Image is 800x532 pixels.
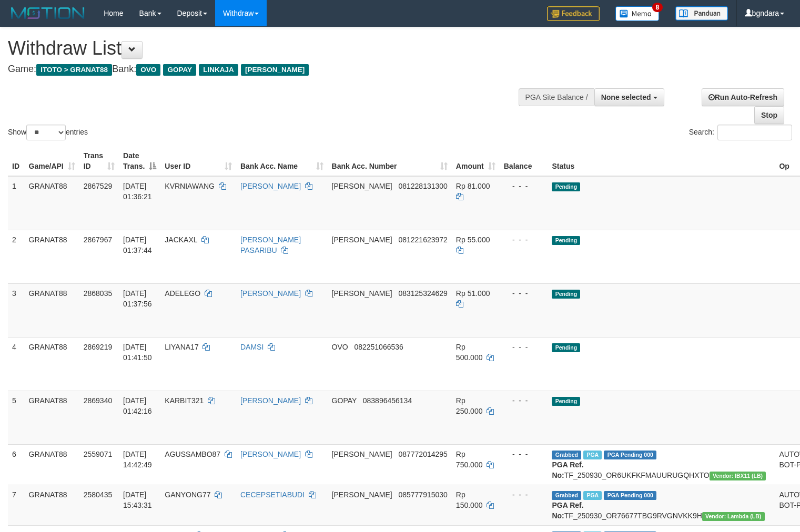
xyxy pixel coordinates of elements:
td: GRANAT88 [25,391,79,444]
span: ADELEGO [165,289,200,298]
a: CECEPSETIABUDI [240,490,305,499]
td: 5 [8,391,25,444]
td: GRANAT88 [25,485,79,525]
span: Rp 81.000 [456,182,490,190]
td: TF_250930_OR6UKFKFMAUURUGQHXTO [548,444,775,485]
span: Copy 087772014295 to clipboard [398,450,447,458]
a: [PERSON_NAME] [240,450,301,458]
input: Search: [717,125,792,140]
span: LIYANA17 [165,343,198,351]
td: 7 [8,485,25,525]
div: - - - [504,234,544,245]
img: panduan.png [675,6,728,21]
td: GRANAT88 [25,230,79,283]
button: None selected [594,88,664,106]
span: KVRNIAWANG [165,182,215,190]
b: PGA Ref. No: [552,461,583,479]
span: [PERSON_NAME] [241,64,309,76]
span: 2868035 [84,289,113,298]
span: Pending [552,343,580,352]
label: Show entries [8,125,88,140]
span: 8 [652,3,663,12]
span: [DATE] 01:37:44 [123,236,152,254]
th: Bank Acc. Number: activate to sort column ascending [328,146,452,176]
a: [PERSON_NAME] [240,289,301,298]
span: AGUSSAMBO87 [165,450,220,458]
span: [DATE] 01:36:21 [123,182,152,201]
span: [DATE] 15:43:31 [123,490,152,509]
span: Copy 081221623972 to clipboard [398,236,447,244]
th: Date Trans.: activate to sort column descending [119,146,160,176]
span: [DATE] 01:37:56 [123,289,152,308]
span: [PERSON_NAME] [332,289,392,298]
th: ID [8,146,25,176]
span: Rp 150.000 [456,490,483,509]
div: - - - [504,342,544,352]
td: GRANAT88 [25,337,79,391]
h1: Withdraw List [8,38,523,59]
span: 2867967 [84,236,113,244]
td: GRANAT88 [25,283,79,337]
span: 2869219 [84,343,113,351]
span: LINKAJA [199,64,238,76]
span: [DATE] 01:41:50 [123,343,152,362]
img: Button%20Memo.svg [615,6,660,21]
span: OVO [136,64,160,76]
td: 1 [8,176,25,230]
td: 2 [8,230,25,283]
span: PGA Pending [604,491,656,500]
span: Rp 750.000 [456,450,483,469]
span: Vendor URL: https://dashboard.q2checkout.com/secure [702,512,765,521]
select: Showentries [26,125,66,140]
div: - - - [504,288,544,299]
span: Copy 082251066536 to clipboard [354,343,403,351]
span: 2559071 [84,450,113,458]
a: [PERSON_NAME] [240,182,301,190]
span: Pending [552,236,580,245]
span: Copy 081228131300 to clipboard [398,182,447,190]
div: - - - [504,489,544,500]
span: ITOTO > GRANAT88 [36,64,112,76]
a: [PERSON_NAME] [240,396,301,405]
span: PGA Pending [604,451,656,459]
span: OVO [332,343,348,351]
span: GOPAY [163,64,196,76]
b: PGA Ref. No: [552,501,583,520]
td: 6 [8,444,25,485]
span: [DATE] 01:42:16 [123,396,152,415]
span: Grabbed [552,491,581,500]
span: JACKAXL [165,236,197,244]
span: [PERSON_NAME] [332,236,392,244]
span: Pending [552,182,580,191]
th: Status [548,146,775,176]
span: [PERSON_NAME] [332,182,392,190]
span: Rp 55.000 [456,236,490,244]
span: 2580435 [84,490,113,499]
div: PGA Site Balance / [519,88,594,106]
a: Run Auto-Refresh [702,88,784,106]
td: GRANAT88 [25,176,79,230]
h4: Game: Bank: [8,64,523,75]
th: Bank Acc. Name: activate to sort column ascending [236,146,328,176]
span: Rp 250.000 [456,396,483,415]
img: Feedback.jpg [547,6,600,21]
a: Stop [754,106,784,124]
span: GANYONG77 [165,490,210,499]
span: Rp 51.000 [456,289,490,298]
span: Marked by bgndedek [583,491,602,500]
span: Grabbed [552,451,581,459]
span: [PERSON_NAME] [332,450,392,458]
th: Balance [500,146,548,176]
label: Search: [689,125,792,140]
th: User ID: activate to sort column ascending [160,146,236,176]
span: Copy 085777915030 to clipboard [398,490,447,499]
th: Trans ID: activate to sort column ascending [79,146,119,176]
span: GOPAY [332,396,357,405]
span: [PERSON_NAME] [332,490,392,499]
a: DAMSI [240,343,264,351]
div: - - - [504,395,544,406]
span: None selected [601,93,651,101]
td: 4 [8,337,25,391]
span: Pending [552,397,580,406]
img: MOTION_logo.png [8,5,88,21]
